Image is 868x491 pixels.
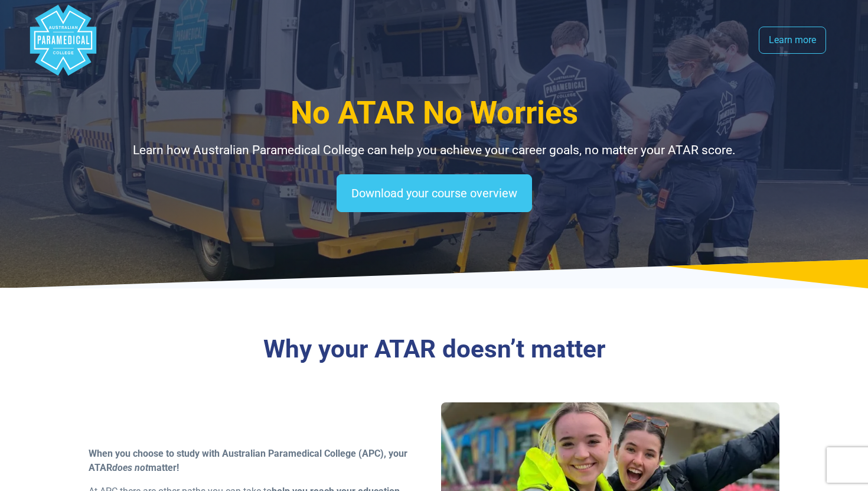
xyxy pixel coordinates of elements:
[337,174,532,212] a: Download your course overview
[89,141,779,160] p: Learn how Australian Paramedical College can help you achieve your career goals, no matter your A...
[28,5,99,76] div: Australian Paramedical College
[759,27,826,54] a: Learn more
[89,334,779,365] h3: Why your ATAR doesn’t matter
[112,462,148,473] em: does not
[291,95,578,131] span: No ATAR No Worries
[89,448,407,473] strong: When you choose to study with Australian Paramedical College (APC), your ATAR matter!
